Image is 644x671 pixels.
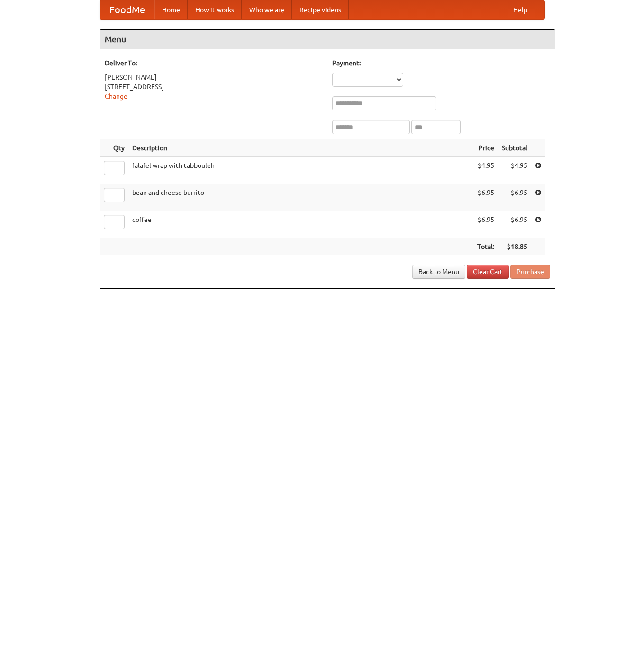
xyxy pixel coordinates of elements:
[510,265,550,279] button: Purchase
[473,184,498,211] td: $6.95
[473,238,498,256] th: Total:
[188,0,242,19] a: How it works
[105,82,323,92] div: [STREET_ADDRESS]
[498,139,531,157] th: Subtotal
[473,211,498,238] td: $6.95
[412,265,465,279] a: Back to Menu
[154,0,188,19] a: Home
[128,211,473,238] td: coffee
[100,30,555,49] h4: Menu
[105,73,323,82] div: [PERSON_NAME]
[467,265,509,279] a: Clear Cart
[100,139,128,157] th: Qty
[498,184,531,211] td: $6.95
[242,0,292,19] a: Who we are
[128,139,473,157] th: Description
[506,0,535,19] a: Help
[498,211,531,238] td: $6.95
[128,157,473,184] td: falafel wrap with tabbouleh
[473,139,498,157] th: Price
[332,58,550,68] h5: Payment:
[498,238,531,256] th: $18.85
[100,0,154,19] a: FoodMe
[292,0,349,19] a: Recipe videos
[128,184,473,211] td: bean and cheese burrito
[498,157,531,184] td: $4.95
[105,58,323,68] h5: Deliver To:
[105,92,127,100] a: Change
[473,157,498,184] td: $4.95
